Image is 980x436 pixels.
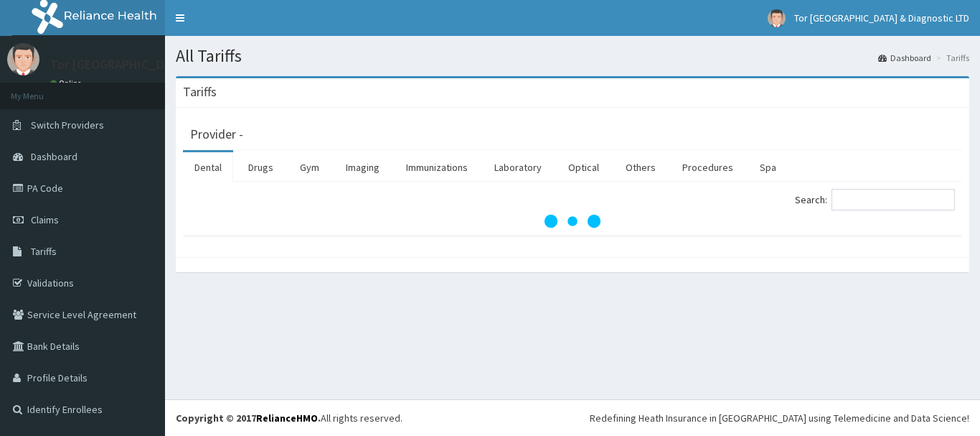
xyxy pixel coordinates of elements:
[544,193,601,250] svg: audio-loading
[50,78,85,88] a: Online
[395,152,479,182] a: Immunizations
[190,128,243,141] h3: Provider -
[288,152,331,182] a: Gym
[183,85,217,98] h3: Tariffs
[794,11,969,24] span: Tor [GEOGRAPHIC_DATA] & Diagnostic LTD
[748,152,788,182] a: Spa
[31,150,77,163] span: Dashboard
[176,412,321,425] strong: Copyright © 2017 .
[933,52,969,64] li: Tariffs
[176,47,969,65] h1: All Tariffs
[795,189,955,210] label: Search:
[256,412,318,425] a: RelianceHMO
[31,213,59,226] span: Claims
[237,152,285,182] a: Drugs
[165,399,980,436] footer: All rights reserved.
[671,152,745,182] a: Procedures
[334,152,391,182] a: Imaging
[50,58,288,71] p: Tor [GEOGRAPHIC_DATA] & Diagnostic LTD
[31,119,104,131] span: Switch Providers
[7,43,39,75] img: User Image
[831,189,955,210] input: Search:
[878,52,931,64] a: Dashboard
[768,9,786,27] img: User Image
[614,152,667,182] a: Others
[31,245,57,258] span: Tariffs
[183,152,233,182] a: Dental
[483,152,553,182] a: Laboratory
[590,411,969,425] div: Redefining Heath Insurance in [GEOGRAPHIC_DATA] using Telemedicine and Data Science!
[557,152,611,182] a: Optical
